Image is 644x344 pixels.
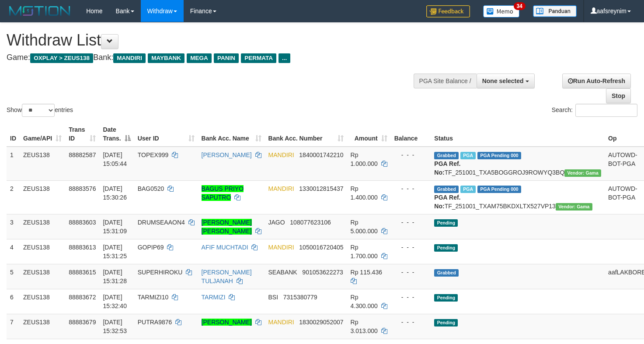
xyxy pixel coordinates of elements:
[7,32,421,49] h1: Withdraw List
[562,74,631,88] a: Run Auto-Refresh
[351,219,378,235] span: Rp 5.000.000
[391,122,431,147] th: Balance
[69,294,96,301] span: 88883672
[552,104,637,117] label: Search:
[351,294,378,309] span: Rp 4.300.000
[278,53,290,63] span: ...
[103,319,127,334] span: [DATE] 15:32:53
[299,151,343,158] span: Copy 1840001742210 to clipboard
[138,151,169,158] span: TOPEX999
[268,319,294,326] span: MANDIRI
[7,4,73,18] img: MOTION_logo.png
[138,319,172,326] span: PUTRA9876
[7,122,20,147] th: ID
[7,147,20,181] td: 1
[483,5,520,18] img: Button%20Memo.svg
[202,219,252,235] a: [PERSON_NAME] [PERSON_NAME]
[20,314,65,339] td: ZEUS138
[431,122,605,147] th: Status
[265,122,347,147] th: Bank Acc. Number: activate to sort column ascending
[460,186,476,193] span: Marked by aafsolysreylen
[20,214,65,239] td: ZEUS138
[7,104,73,117] label: Show entries
[351,244,378,260] span: Rp 1.700.000
[20,239,65,264] td: ZEUS138
[351,319,378,334] span: Rp 3.013.000
[20,264,65,289] td: ZEUS138
[268,151,294,158] span: MANDIRI
[148,53,184,63] span: MAYBANK
[299,244,343,251] span: Copy 1050016720405 to clipboard
[69,219,96,226] span: 88883603
[434,244,458,252] span: Pending
[533,5,577,17] img: panduan.png
[394,268,428,277] div: - - -
[22,104,55,117] select: Showentries
[426,5,470,18] img: Feedback.jpg
[20,147,65,181] td: ZEUS138
[138,269,183,276] span: SUPERHIROKU
[138,219,185,226] span: DRUMSEAAON4
[69,151,96,158] span: 88882587
[7,180,20,214] td: 2
[7,239,20,264] td: 4
[99,122,134,147] th: Date Trans.: activate to sort column descending
[482,77,524,84] span: None selected
[20,122,65,147] th: Game/API: activate to sort column ascending
[434,219,458,227] span: Pending
[69,185,96,192] span: 88883576
[7,264,20,289] td: 5
[103,244,127,260] span: [DATE] 15:31:25
[20,289,65,314] td: ZEUS138
[103,151,127,167] span: [DATE] 15:05:44
[394,293,428,302] div: - - -
[302,269,343,276] span: Copy 901053622273 to clipboard
[434,186,459,193] span: Grabbed
[30,53,93,63] span: OXPLAY > ZEUS138
[138,294,169,301] span: TARMIZI10
[283,294,317,301] span: Copy 7315380779 to clipboard
[214,53,239,63] span: PANIN
[434,194,460,210] b: PGA Ref. No:
[65,122,99,147] th: Trans ID: activate to sort column ascending
[556,203,592,211] span: Vendor URL: https://trx31.1velocity.biz
[187,53,212,63] span: MEGA
[134,122,198,147] th: User ID: activate to sort column ascending
[514,2,526,10] span: 34
[299,319,343,326] span: Copy 1830029052007 to clipboard
[69,269,96,276] span: 88883615
[606,88,631,103] a: Stop
[202,294,226,301] a: TARMIZI
[69,244,96,251] span: 88883613
[7,53,421,62] h4: Game: Bank:
[351,269,382,276] span: Rp 115.436
[268,269,297,276] span: SEABANK
[103,269,127,284] span: [DATE] 15:31:28
[103,219,127,235] span: [DATE] 15:31:09
[431,180,605,214] td: TF_251001_TXAM75BKDXLTX527VP13
[138,244,164,251] span: GOPIP69
[20,180,65,214] td: ZEUS138
[268,294,278,301] span: BSI
[202,244,248,251] a: AFIF MUCHTADI
[198,122,265,147] th: Bank Acc. Name: activate to sort column ascending
[434,152,459,159] span: Grabbed
[434,269,459,277] span: Grabbed
[351,151,378,167] span: Rp 1.000.000
[394,243,428,252] div: - - -
[268,244,294,251] span: MANDIRI
[103,185,127,201] span: [DATE] 15:30:26
[460,152,476,159] span: Marked by aafnoeunsreypich
[202,151,252,158] a: [PERSON_NAME]
[351,185,378,201] span: Rp 1.400.000
[290,219,331,226] span: Copy 108077623106 to clipboard
[299,185,343,192] span: Copy 1330012815437 to clipboard
[113,53,146,63] span: MANDIRI
[69,319,96,326] span: 88883679
[7,214,20,239] td: 3
[434,294,458,302] span: Pending
[394,318,428,326] div: - - -
[268,185,294,192] span: MANDIRI
[202,319,252,326] a: [PERSON_NAME]
[347,122,391,147] th: Amount: activate to sort column ascending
